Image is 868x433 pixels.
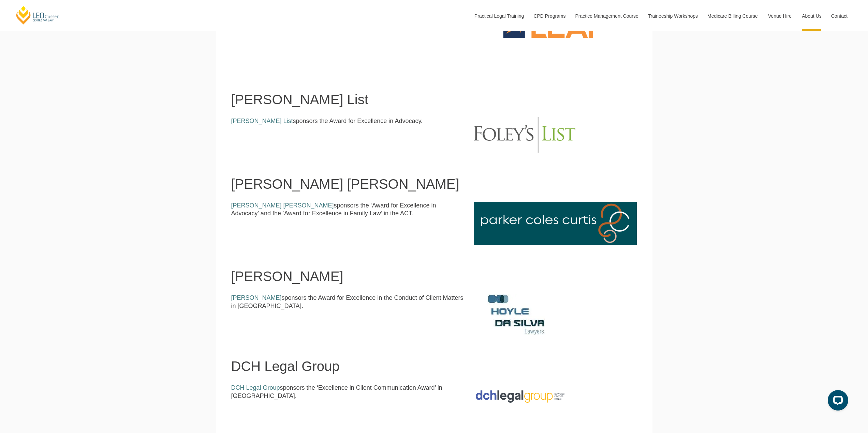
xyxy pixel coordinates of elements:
[231,294,464,310] p: sponsors the Award for Excellence in the Conduct of Client Matters in [GEOGRAPHIC_DATA].
[231,202,334,209] a: [PERSON_NAME] [PERSON_NAME]
[231,92,637,107] h1: [PERSON_NAME] List
[469,1,529,31] a: Practical Legal Training
[826,1,853,31] a: Contact
[231,176,637,191] h1: [PERSON_NAME] [PERSON_NAME]
[231,384,464,400] p: sponsors the ‘Excellence in Client Communication Award’ in [GEOGRAPHIC_DATA].
[528,1,570,31] a: CPD Programs
[15,5,61,25] a: [PERSON_NAME] Centre for Law
[643,1,702,31] a: Traineeship Workshops
[231,384,280,391] a: DCH Legal Group
[797,1,826,31] a: About Us
[231,202,464,218] p: sponsors the ‘Award for Excellence in Advocacy’ and the ‘Award for Excellence in Family Law’ in t...
[822,387,851,416] iframe: LiveChat chat widget
[702,1,763,31] a: Medicare Billing Course
[763,1,797,31] a: Venue Hire
[231,269,637,284] h1: [PERSON_NAME]
[570,1,643,31] a: Practice Management Course
[231,118,293,124] a: [PERSON_NAME] List
[231,294,282,301] a: [PERSON_NAME]
[231,359,637,374] h1: DCH Legal Group
[231,117,464,125] p: sponsors the Award for Excellence in Advocacy.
